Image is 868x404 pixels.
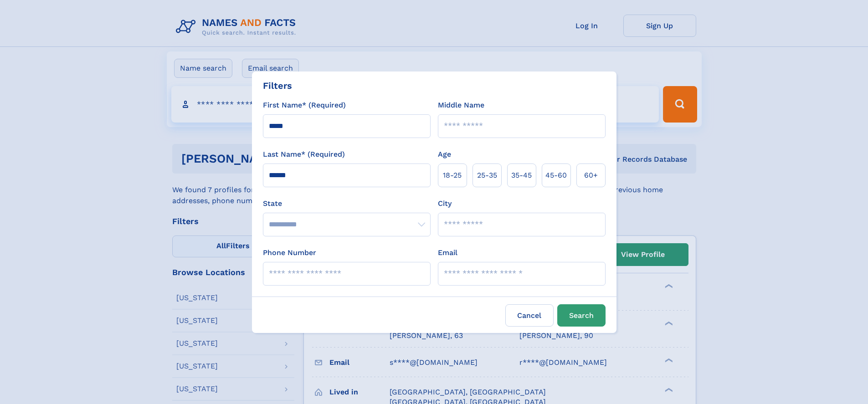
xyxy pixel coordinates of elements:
[477,170,497,181] span: 25‑35
[443,170,462,181] span: 18‑25
[584,170,598,181] span: 60+
[263,198,431,209] label: State
[263,100,346,111] label: First Name* (Required)
[263,247,316,258] label: Phone Number
[505,304,554,327] label: Cancel
[263,149,345,160] label: Last Name* (Required)
[263,79,292,92] div: Filters
[438,198,452,209] label: City
[438,247,457,258] label: Email
[545,170,567,181] span: 45‑60
[511,170,532,181] span: 35‑45
[438,149,451,160] label: Age
[557,304,606,327] button: Search
[438,100,484,111] label: Middle Name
